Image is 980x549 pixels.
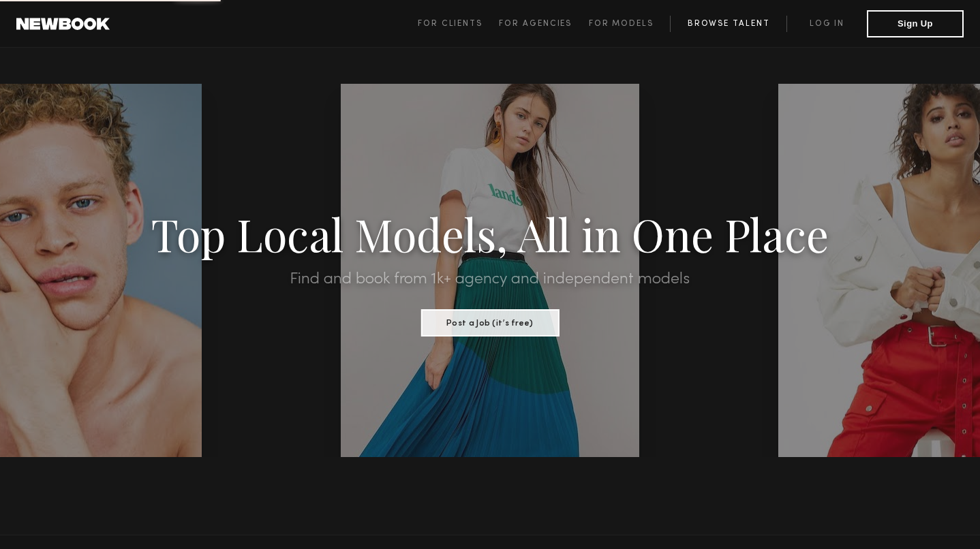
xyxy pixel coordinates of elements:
a: For Clients [418,16,499,32]
a: Post a Job (it’s free) [420,314,559,329]
a: Log in [786,16,867,32]
span: For Agencies [499,20,572,28]
a: Browse Talent [670,16,786,32]
span: For Models [589,20,654,28]
button: Post a Job (it’s free) [420,309,559,336]
span: For Clients [418,20,483,28]
button: Sign Up [867,10,964,37]
a: For Models [589,16,671,32]
h2: Find and book from 1k+ agency and independent models [74,271,906,287]
a: For Agencies [499,16,588,32]
h1: Top Local Models, All in One Place [74,213,906,255]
